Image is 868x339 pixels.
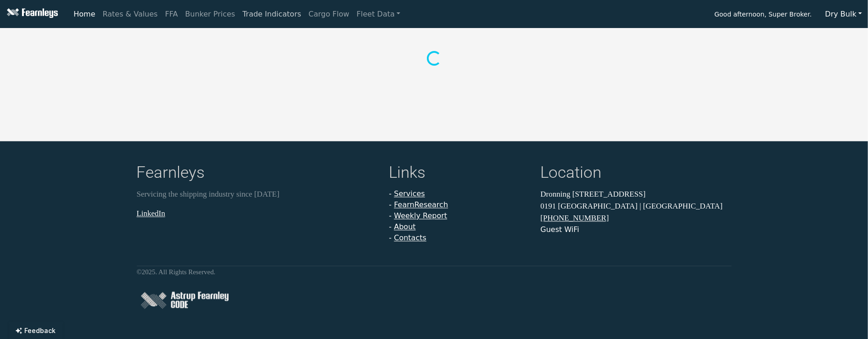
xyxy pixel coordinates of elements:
h4: Links [389,164,530,185]
h4: Fearnleys [137,164,378,185]
span: Good afternoon, Super Broker. [714,7,812,23]
a: About [394,223,415,232]
a: Contacts [394,234,426,243]
a: Home [70,5,99,23]
a: Bunker Prices [181,5,239,23]
a: Weekly Report [394,212,447,220]
p: Dronning [STREET_ADDRESS] [541,189,732,201]
li: - [389,200,530,211]
a: Fleet Data [353,5,404,23]
a: [PHONE_NUMBER] [541,214,609,223]
li: - [389,211,530,222]
p: 0191 [GEOGRAPHIC_DATA] | [GEOGRAPHIC_DATA] [541,200,732,212]
small: © 2025 . All Rights Reserved. [137,269,216,276]
a: Services [394,190,425,198]
a: Rates & Values [99,5,162,23]
li: - [389,189,530,200]
li: - [389,222,530,233]
button: Guest WiFi [541,225,579,236]
button: Dry Bulk [819,6,868,23]
a: Cargo Flow [305,5,353,23]
a: Trade Indicators [239,5,305,23]
h4: Location [541,164,732,185]
p: Servicing the shipping industry since [DATE] [137,189,378,201]
a: LinkedIn [137,209,165,218]
a: FFA [162,5,182,23]
li: - [389,233,530,244]
img: Fearnleys Logo [5,8,58,20]
a: FearnResearch [394,201,448,209]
